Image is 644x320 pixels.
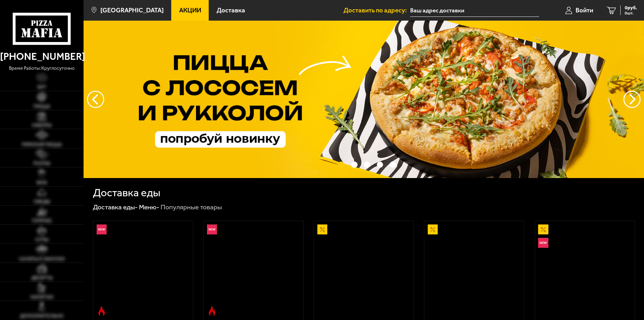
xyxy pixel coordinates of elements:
[317,224,327,234] img: Акционный
[410,4,539,17] input: Ваш адрес доставки
[343,7,410,14] span: Доставить по адресу:
[35,238,48,242] span: Супы
[20,314,64,319] span: Дополнительно
[625,11,637,15] span: 0 шт.
[34,199,50,204] span: Обеды
[207,224,217,234] img: Новинка
[576,7,593,14] span: Войти
[93,187,160,198] h1: Доставка еды
[314,221,414,319] a: АкционныйАль-Шам 25 см (тонкое тесто)
[22,142,62,147] span: Римская пицца
[30,295,53,300] span: Напитки
[538,224,548,234] img: Акционный
[93,221,193,319] a: НовинкаОстрое блюдоРимская с креветками
[623,91,641,108] button: предыдущий
[535,221,635,319] a: АкционныйНовинкаВсё включено
[204,221,303,319] a: НовинкаОстрое блюдоРимская с мясным ассорти
[33,104,50,109] span: Пицца
[139,203,160,211] a: Меню-
[538,238,548,248] img: Новинка
[207,306,217,316] img: Острое блюдо
[97,224,107,234] img: Новинка
[37,85,46,90] span: Хит
[100,7,164,14] span: [GEOGRAPHIC_DATA]
[364,162,370,168] button: точки переключения
[377,162,383,168] button: точки переключения
[19,257,65,262] span: Салаты и закуски
[338,162,345,168] button: точки переключения
[390,162,396,168] button: точки переключения
[32,219,52,223] span: Горячее
[87,91,104,108] button: следующий
[217,7,245,14] span: Доставка
[33,161,50,166] span: Роллы
[625,5,637,10] span: 0 руб.
[179,7,201,14] span: Акции
[351,162,358,168] button: точки переключения
[161,203,222,211] div: Популярные товары
[93,203,138,211] a: Доставка еды-
[32,123,52,128] span: Наборы
[97,306,107,316] img: Острое блюдо
[428,224,438,234] img: Акционный
[36,180,47,185] span: WOK
[31,276,53,280] span: Десерты
[424,221,524,319] a: АкционныйПепперони 25 см (толстое с сыром)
